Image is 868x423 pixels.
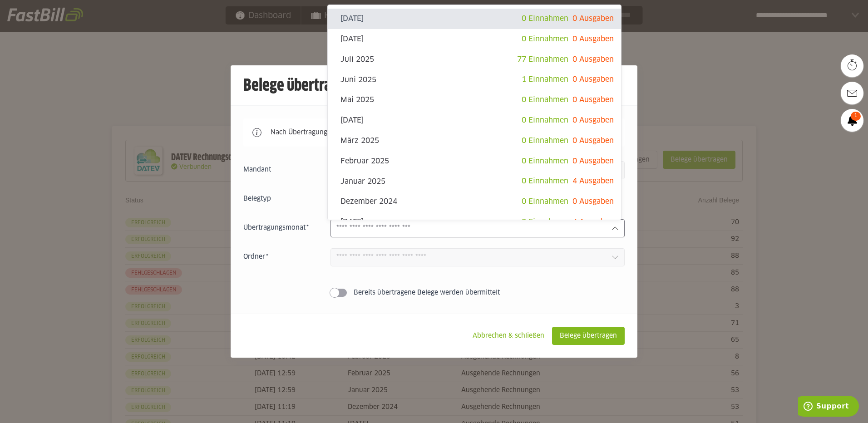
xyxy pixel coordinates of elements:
span: 4 Ausgaben [572,218,614,226]
sl-option: Juli 2025 [328,49,621,70]
span: 1 [851,112,861,121]
sl-option: [DATE] [328,29,621,49]
span: 0 Ausgaben [572,117,614,124]
span: 0 Ausgaben [572,137,614,144]
span: 0 Einnahmen [522,218,568,226]
sl-option: März 2025 [328,131,621,151]
span: 77 Einnahmen [517,56,568,63]
a: 1 [841,109,863,132]
span: 0 Ausgaben [572,15,614,22]
span: 0 Ausgaben [572,157,614,165]
sl-option: [DATE] [328,110,621,131]
span: 1 Einnahmen [522,76,568,83]
sl-option: Juni 2025 [328,69,621,90]
span: 0 Ausgaben [572,35,614,43]
span: 0 Ausgaben [572,76,614,83]
sl-option: [DATE] [328,9,621,29]
span: 0 Einnahmen [522,35,568,43]
sl-switch: Bereits übertragene Belege werden übermittelt [243,288,625,297]
span: 0 Einnahmen [522,96,568,103]
span: 0 Ausgaben [572,96,614,103]
span: 0 Ausgaben [572,56,614,63]
span: 0 Einnahmen [522,117,568,124]
sl-button: Abbrechen & schließen [465,327,552,345]
span: 0 Einnahmen [522,15,568,22]
sl-option: Januar 2025 [328,171,621,192]
span: 0 Ausgaben [572,198,614,205]
sl-option: Dezember 2024 [328,192,621,212]
span: 4 Ausgaben [572,177,614,185]
sl-option: Februar 2025 [328,151,621,172]
span: 0 Einnahmen [522,157,568,165]
span: 0 Einnahmen [522,198,568,205]
span: 0 Einnahmen [522,177,568,185]
sl-option: [DATE] [328,212,621,232]
sl-option: Mai 2025 [328,90,621,110]
span: 0 Einnahmen [522,137,568,144]
sl-button: Belege übertragen [552,327,625,345]
iframe: Öffnet ein Widget, in dem Sie weitere Informationen finden [798,396,859,418]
